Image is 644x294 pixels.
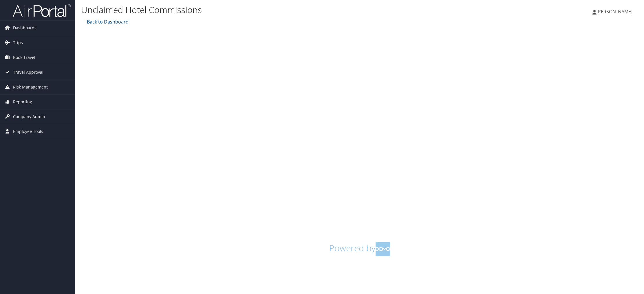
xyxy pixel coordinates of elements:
[13,65,43,80] span: Travel Approval
[13,21,36,35] span: Dashboards
[376,242,390,256] img: domo-logo.png
[13,50,35,65] span: Book Travel
[13,4,71,17] img: airportal-logo.png
[85,19,129,25] a: Back to Dashboard
[13,95,32,109] span: Reporting
[13,109,45,124] span: Company Admin
[13,35,23,50] span: Trips
[13,124,43,139] span: Employee Tools
[597,8,632,15] span: [PERSON_NAME]
[13,80,48,94] span: Risk Management
[85,242,634,256] h1: Powered by
[592,3,638,20] a: [PERSON_NAME]
[81,4,453,16] h1: Unclaimed Hotel Commissions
